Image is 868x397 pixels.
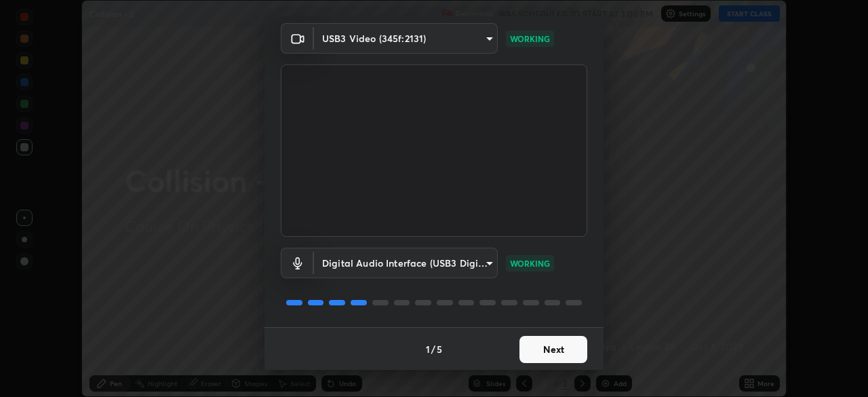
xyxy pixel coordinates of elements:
[519,336,587,363] button: Next
[314,248,498,278] div: USB3 Video (345f:2131)
[437,342,442,356] h4: 5
[426,342,430,356] h4: 1
[510,257,550,269] p: WORKING
[510,33,550,45] p: WORKING
[431,342,435,356] h4: /
[314,23,498,54] div: USB3 Video (345f:2131)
